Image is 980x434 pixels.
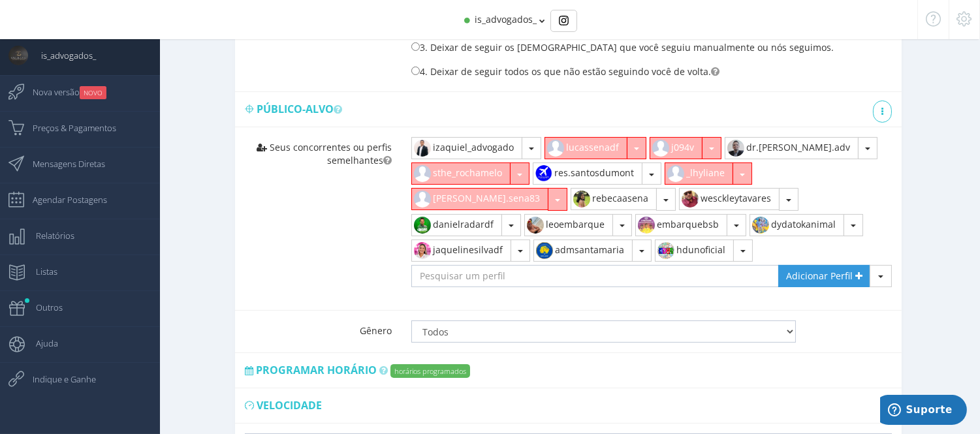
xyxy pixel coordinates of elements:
[411,40,834,54] label: 3. Deixar de seguir os [DEMOGRAPHIC_DATA] que você seguiu manualmente ou nós seguimos.
[665,163,733,185] button: _lhyliane
[559,16,569,25] img: Instagram_simple_icon.svg
[23,255,57,288] span: Listas
[656,240,676,261] img: 90998105_207845810497956_6486154203331821568_n.jpg
[750,215,771,236] img: 561780445_18529226356010407_6506748499154430167_n.jpg
[411,163,511,185] button: sthe_rochamelo
[256,363,377,377] span: Programar horário
[23,291,63,324] span: Outros
[23,327,58,360] span: Ajuda
[475,13,537,25] span: is_advogados_
[525,215,546,236] img: 563032539_18535031881034410_8883081925760022320_n.jpg
[411,214,502,236] button: danielradardf
[778,265,870,287] a: Adicionar Perfil
[545,138,566,159] img: default_instagram_user.jpg
[411,265,779,287] input: Pesquisar um perfil
[750,214,844,236] button: dydatokanimal
[534,240,555,261] img: 469725733_1099820387962267_4659888280132646474_n.jpg
[533,163,642,185] button: res.santosdumont
[412,138,433,159] img: 524776895_18517180870057363_4705518773066415856_n.jpg
[412,240,433,261] img: 557420990_18404584522141361_3210218830807759955_n.jpg
[545,137,627,159] button: lucassenadf
[8,46,28,65] img: User Image
[571,188,657,210] button: rebecaasena
[28,39,96,72] span: is_advogados_
[390,364,470,378] label: horários programados
[880,395,967,427] iframe: Abre um widget para que você possa encontrar mais informações
[650,137,703,159] button: j094v
[635,214,727,236] button: embarquebsb
[20,112,116,144] span: Preços & Pagamentos
[20,147,105,180] span: Mensagens Diretas
[680,189,701,209] img: 470973157_482146358231706_2408660938278773853_n.jpg
[650,138,671,159] img: default_instagram_user.jpg
[725,138,746,159] img: 381260006_343866694654327_2257646653884659810_n.jpg
[679,188,780,210] button: wesckleytavares
[524,214,613,236] button: leoembarque
[411,42,420,51] input: 3. Deixar de seguir os [DEMOGRAPHIC_DATA] que você seguiu manualmente ou nós seguimos.
[257,398,322,412] span: Velocidade
[20,76,106,108] span: Nova versão
[411,188,548,210] button: [PERSON_NAME].sena83
[270,141,392,166] span: Seus concorrentes ou perfis semelhantes
[655,240,734,262] button: hdunoficial
[20,183,107,216] span: Agendar Postagens
[235,311,402,337] label: Gênero
[411,137,522,159] button: izaquiel_advogado
[786,270,853,282] span: Adicionar Perfil
[80,86,106,99] small: NOVO
[20,363,96,395] span: Indique e Ganhe
[665,163,686,184] img: default_instagram_user.jpg
[412,163,433,184] img: default_instagram_user.jpg
[411,240,511,262] button: jaquelinesilvadf
[550,10,577,32] div: Basic example
[412,215,433,236] img: 559401598_18536139316034081_8267975954772645911_n.jpg
[412,189,433,209] img: default_instagram_user.jpg
[636,215,657,236] img: 484411128_1817202785795984_3640537719508620712_n.jpg
[571,189,592,209] img: 551082425_18527641882021207_4873438937840902491_n.jpg
[533,163,554,184] img: 467591340_1092487295649747_1211367892563135068_n.jpg
[533,240,633,262] button: admsantamaria
[23,219,74,252] span: Relatórios
[411,64,711,78] label: 4. Deixar de seguir todos os que não estão seguindo você de volta.
[257,102,347,116] span: Público-alvo
[725,137,859,159] button: dr.[PERSON_NAME].adv
[411,67,420,75] input: 4. Deixar de seguir todos os que não estão seguindo você de volta.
